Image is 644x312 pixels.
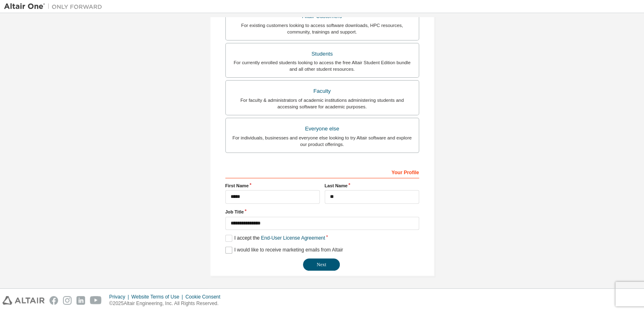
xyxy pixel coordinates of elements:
div: For existing customers looking to access software downloads, HPC resources, community, trainings ... [231,22,414,35]
label: Last Name [325,182,419,189]
img: youtube.svg [90,296,102,305]
a: End-User License Agreement [261,235,325,241]
img: instagram.svg [63,296,72,305]
label: First Name [225,182,320,189]
div: Privacy [109,294,131,300]
div: Your Profile [225,165,419,178]
div: For individuals, businesses and everyone else looking to try Altair software and explore our prod... [231,135,414,148]
div: Faculty [231,85,414,97]
div: Students [231,48,414,60]
div: Website Terms of Use [131,294,185,300]
img: linkedin.svg [76,296,85,305]
button: Next [303,258,340,271]
label: Job Title [225,209,419,215]
div: Everyone else [231,123,414,135]
img: Altair One [4,2,106,11]
div: For currently enrolled students looking to access the free Altair Student Edition bundle and all ... [231,59,414,72]
img: facebook.svg [49,296,58,305]
img: altair_logo.svg [2,296,45,305]
label: I accept the [225,235,325,242]
div: For faculty & administrators of academic institutions administering students and accessing softwa... [231,97,414,110]
div: Cookie Consent [185,294,225,300]
label: I would like to receive marketing emails from Altair [225,247,343,254]
p: © 2025 Altair Engineering, Inc. All Rights Reserved. [109,300,225,307]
